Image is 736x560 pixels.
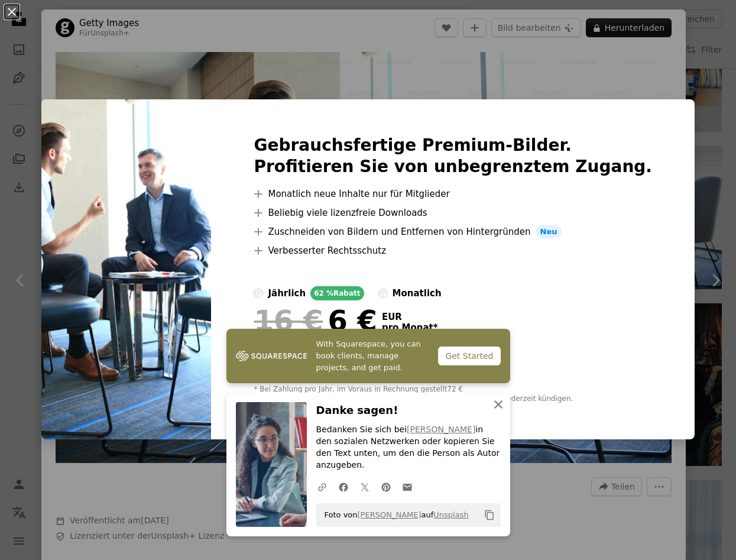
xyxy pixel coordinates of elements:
[41,99,211,440] img: premium_photo-1661306510898-927582f0825f
[433,510,468,519] a: Unsplash
[316,424,501,471] p: Bedanken Sie sich bei in den sozialen Netzwerken oder kopieren Sie den Text unten, um den die Per...
[382,322,438,333] span: pro Monat *
[375,475,397,499] a: Auf Pinterest teilen
[438,347,500,365] div: Get Started
[378,289,388,298] input: monatlich
[358,510,422,519] a: [PERSON_NAME]
[254,187,652,201] li: Monatlich neue Inhalte nur für Mitglieder
[254,289,263,298] input: jährlich62 %Rabatt
[536,225,562,239] span: Neu
[254,305,377,336] div: 6 €
[254,206,652,220] li: Beliebig viele lizenzfreie Downloads
[310,286,364,300] div: 62 % Rabatt
[254,135,652,177] h2: Gebrauchsfertige Premium-Bilder. Profitieren Sie von unbegrenztem Zugang.
[354,475,375,499] a: Auf Twitter teilen
[316,402,501,419] h3: Danke sagen!
[333,475,354,499] a: Auf Facebook teilen
[397,475,418,499] a: Via E-Mail teilen teilen
[393,286,442,300] div: monatlich
[479,505,500,525] button: In die Zwischenablage kopieren
[319,506,469,525] span: Foto von auf
[254,305,323,336] span: 16 €
[316,338,429,374] span: With Squarespace, you can book clients, manage projects, and get paid.
[268,286,306,300] div: jährlich
[407,425,475,434] a: [PERSON_NAME]
[382,312,438,322] span: EUR
[254,244,652,258] li: Verbesserter Rechtsschutz
[236,347,307,365] img: file-1747939142011-51e5cc87e3c9
[254,225,652,239] li: Zuschneiden von Bildern und Entfernen von Hintergründen
[226,329,510,383] a: With Squarespace, you can book clients, manage projects, and get paid.Get Started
